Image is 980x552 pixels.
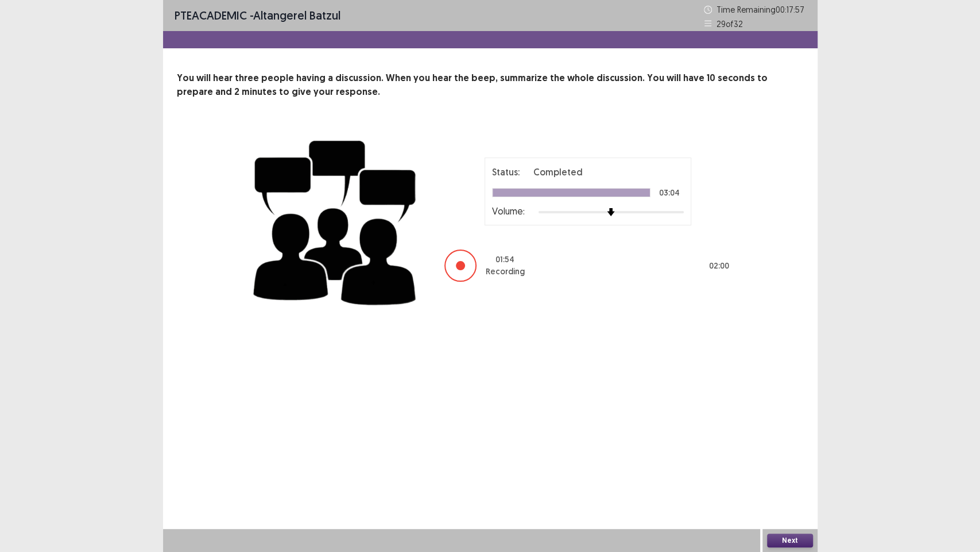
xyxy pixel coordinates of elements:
p: Volume: [492,204,525,218]
p: Status: [492,165,520,179]
p: 29 of 32 [716,18,743,30]
p: Time Remaining 00 : 17 : 57 [716,3,806,16]
p: 01 : 54 [495,254,514,266]
p: Recording [486,266,525,278]
button: Next [767,534,813,547]
img: arrow-thumb [607,208,615,216]
span: PTE academic [175,8,247,22]
p: 03:04 [659,189,680,197]
p: - Altangerel Batzul [175,7,340,24]
p: You will hear three people having a discussion. When you hear the beep, summarize the whole discu... [177,71,804,99]
img: group-discussion [249,126,421,315]
p: Completed [533,165,583,179]
p: 02 : 00 [709,260,729,272]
